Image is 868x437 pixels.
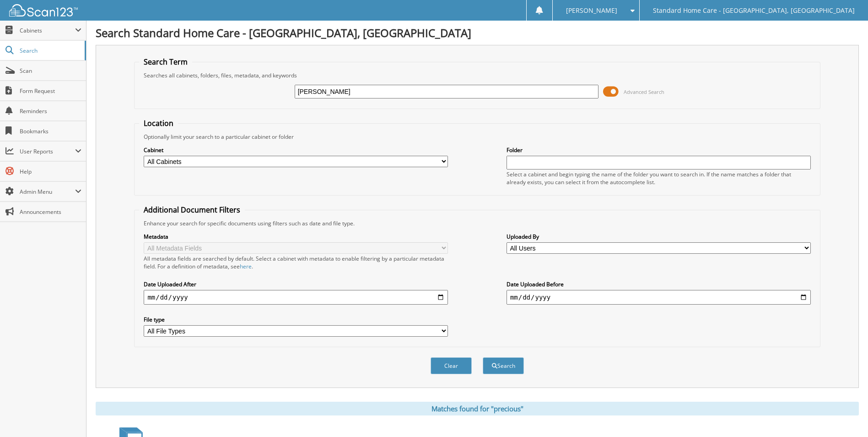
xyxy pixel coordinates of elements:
[96,25,859,40] h1: Search Standard Home Care - [GEOGRAPHIC_DATA], [GEOGRAPHIC_DATA]
[431,357,472,374] button: Clear
[20,127,81,135] span: Bookmarks
[139,133,815,141] div: Optionally limit your search to a particular cabinet or folder
[20,188,75,196] span: Admin Menu
[9,4,78,16] img: scan123-logo-white.svg
[20,168,81,175] span: Help
[139,118,178,128] legend: Location
[507,170,811,186] div: Select a cabinet and begin typing the name of the folder you want to search in. If the name match...
[139,57,192,67] legend: Search Term
[139,205,245,215] legend: Additional Document Filters
[144,290,448,305] input: start
[507,146,811,154] label: Folder
[20,147,75,155] span: User Reports
[144,255,448,270] div: All metadata fields are searched by default. Select a cabinet with metadata to enable filtering b...
[20,107,81,115] span: Reminders
[507,233,811,240] label: Uploaded By
[507,290,811,305] input: end
[240,262,252,270] a: here
[139,219,815,227] div: Enhance your search for specific documents using filters such as date and file type.
[483,357,524,374] button: Search
[507,280,811,288] label: Date Uploaded Before
[144,280,448,288] label: Date Uploaded After
[20,47,80,55] span: Search
[144,146,448,154] label: Cabinet
[96,402,859,415] div: Matches found for "precious"
[144,316,448,323] label: File type
[20,208,81,216] span: Announcements
[624,88,664,95] span: Advanced Search
[20,27,75,34] span: Cabinets
[20,67,81,75] span: Scan
[139,71,815,79] div: Searches all cabinets, folders, files, metadata, and keywords
[566,8,617,13] span: [PERSON_NAME]
[653,8,855,13] span: Standard Home Care - [GEOGRAPHIC_DATA], [GEOGRAPHIC_DATA]
[822,393,868,437] iframe: Chat Widget
[144,233,448,240] label: Metadata
[20,87,81,95] span: Form Request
